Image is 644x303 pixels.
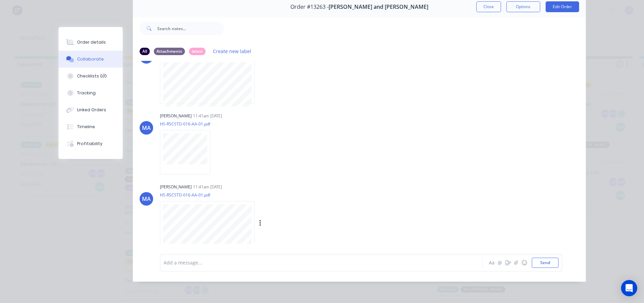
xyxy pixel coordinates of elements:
button: Linked Orders [58,101,123,118]
div: All [140,48,150,55]
div: Tracking [77,90,96,96]
button: Aa [488,259,496,267]
p: HS-RSCSTD-016-AA-01.pdf [160,192,330,198]
div: Order details [77,39,106,45]
p: HS-RSCSTD-016-AA-01.pdf [160,121,217,127]
button: Edit Order [546,1,579,12]
button: Collaborate [58,51,123,68]
button: @ [496,259,504,267]
button: Options [506,1,540,12]
button: Profitability [58,135,123,152]
button: Create new label [210,47,255,56]
button: Order details [58,34,123,51]
input: Search notes... [157,22,224,35]
button: Tracking [58,85,123,101]
span: [PERSON_NAME] and [PERSON_NAME] [329,4,428,10]
span: Order #13263 - [290,4,329,10]
div: [PERSON_NAME] [160,184,192,190]
div: Open Intercom Messenger [621,280,637,296]
div: Collaborate [77,56,104,62]
div: Checklists 0/0 [77,73,107,79]
div: Profitability [77,141,102,147]
div: latest [189,48,206,55]
div: [PERSON_NAME] [160,113,192,119]
button: Close [476,1,501,12]
div: MA [142,195,151,203]
div: MA [142,124,151,132]
div: 11:41am [DATE] [193,113,222,119]
div: Attachments [154,48,185,55]
button: Timeline [58,118,123,135]
button: Send [532,258,558,268]
div: Linked Orders [77,107,106,113]
div: 11:41am [DATE] [193,184,222,190]
button: ☺ [520,259,528,267]
div: Timeline [77,124,95,130]
button: Checklists 0/0 [58,68,123,85]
